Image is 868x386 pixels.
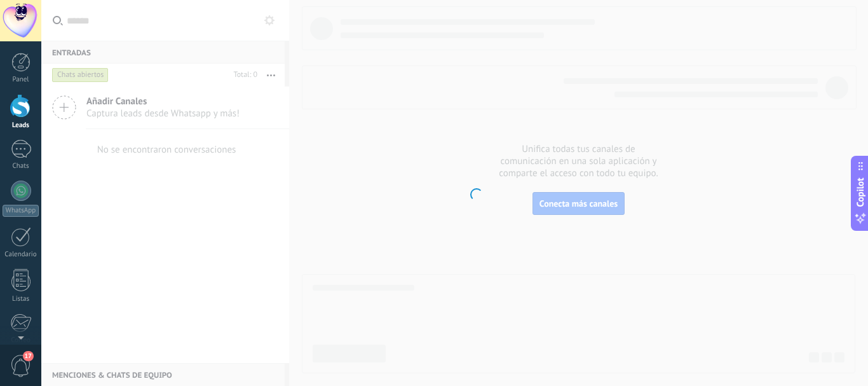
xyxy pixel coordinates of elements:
[23,351,34,361] span: 17
[3,205,39,217] div: WhatsApp
[3,251,39,259] div: Calendario
[3,162,39,170] div: Chats
[3,76,39,84] div: Panel
[854,177,867,207] span: Copilot
[3,121,39,130] div: Leads
[3,295,39,303] div: Listas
